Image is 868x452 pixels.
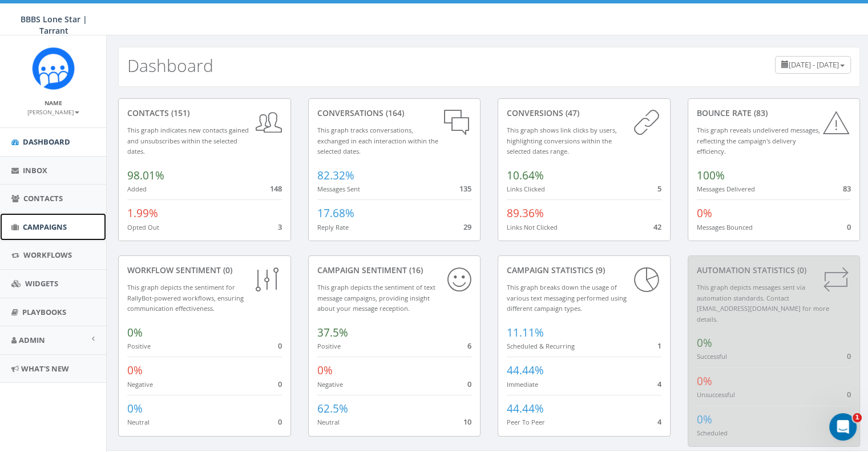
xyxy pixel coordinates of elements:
span: 0 [847,222,851,232]
span: 0 [467,379,471,389]
span: 148 [270,183,282,194]
span: 1 [853,413,862,422]
span: Workflows [23,250,72,260]
small: [PERSON_NAME] [27,108,79,116]
span: 6 [467,341,471,351]
span: 98.01% [127,168,164,183]
span: 0 [278,417,282,427]
small: Scheduled [697,429,728,437]
span: 4 [657,417,661,427]
span: (16) [407,265,423,275]
small: Reply Rate [317,223,349,231]
span: 10 [463,417,471,427]
small: Immediate [507,380,538,389]
div: Campaign Sentiment [317,265,472,276]
span: (47) [563,107,579,118]
span: 37.5% [317,325,348,340]
small: Name [45,99,62,107]
span: 10.64% [507,168,544,183]
span: 135 [459,183,471,194]
div: contacts [127,107,282,119]
small: This graph indicates new contacts gained and unsubscribes within the selected dates. [127,126,249,155]
small: Positive [317,342,341,350]
span: Widgets [25,278,58,289]
span: 0 [278,341,282,351]
span: 83 [843,183,851,194]
span: 42 [653,222,661,232]
span: 11.11% [507,325,544,340]
span: Inbox [23,165,47,175]
small: Neutral [317,418,340,426]
small: Peer To Peer [507,418,545,426]
small: Links Not Clicked [507,223,558,231]
small: Successful [697,352,727,361]
span: Campaigns [23,222,67,232]
span: 0 [847,351,851,361]
div: Automation Statistics [697,265,851,276]
span: 3 [278,222,282,232]
span: 1.99% [127,206,158,221]
small: This graph depicts the sentiment of text message campaigns, providing insight about your message ... [317,283,435,313]
small: This graph depicts messages sent via automation standards. Contact [EMAIL_ADDRESS][DOMAIN_NAME] f... [697,283,829,323]
span: (9) [594,265,605,275]
span: 0% [697,412,712,427]
span: 5 [657,183,661,194]
small: This graph reveals undelivered messages, reflecting the campaign's delivery efficiency. [697,126,820,155]
a: [PERSON_NAME] [27,106,79,117]
h2: Dashboard [127,56,213,75]
span: 89.36% [507,206,544,221]
small: Messages Bounced [697,223,753,231]
small: Negative [317,380,343,389]
span: (83) [752,107,768,118]
span: (151) [169,107,189,118]
span: 44.44% [507,363,544,378]
span: Admin [19,335,45,345]
small: Links Clicked [507,185,545,193]
span: 29 [463,222,471,232]
span: 100% [697,168,725,183]
iframe: Intercom live chat [829,413,857,441]
span: 82.32% [317,168,354,183]
span: (0) [221,265,232,275]
span: 0% [127,363,143,378]
span: (0) [795,265,806,275]
span: Contacts [23,193,63,203]
small: This graph depicts the sentiment for RallyBot-powered workflows, ensuring communication effective... [127,283,244,313]
span: BBBS Lone Star | Tarrant [21,14,87,36]
small: This graph breaks down the usage of various text messaging performed using different campaign types. [507,283,627,313]
span: 0% [697,206,712,221]
small: Scheduled & Recurring [507,342,575,350]
span: 44.44% [507,401,544,416]
div: conversions [507,107,661,119]
small: This graph shows link clicks by users, highlighting conversions within the selected dates range. [507,126,617,155]
small: This graph tracks conversations, exchanged in each interaction within the selected dates. [317,126,438,155]
span: 0% [127,401,143,416]
small: Opted Out [127,223,159,231]
span: Playbooks [22,307,66,317]
small: Messages Delivered [697,185,755,193]
small: Unsuccessful [697,390,735,399]
span: 0% [127,325,143,340]
small: Neutral [127,418,150,426]
span: 4 [657,379,661,389]
span: 1 [657,341,661,351]
span: 0% [697,374,712,389]
small: Negative [127,380,153,389]
span: Dashboard [23,137,70,147]
span: 0 [847,389,851,399]
span: 0 [278,379,282,389]
span: 62.5% [317,401,348,416]
div: Workflow Sentiment [127,265,282,276]
span: What's New [21,363,69,374]
div: Campaign Statistics [507,265,661,276]
div: conversations [317,107,472,119]
small: Positive [127,342,151,350]
span: 0% [697,335,712,350]
span: 17.68% [317,206,354,221]
span: 0% [317,363,333,378]
small: Added [127,185,147,193]
span: (164) [383,107,404,118]
span: [DATE] - [DATE] [789,59,839,70]
img: Rally_Corp_Icon_1.png [32,47,75,90]
div: Bounce Rate [697,107,851,119]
